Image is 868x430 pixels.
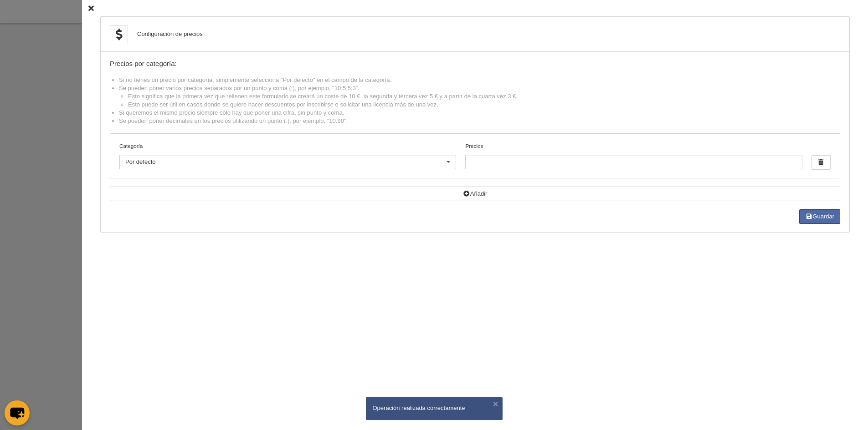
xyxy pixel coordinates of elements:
[119,84,840,109] li: Se pueden poner varios precios separados por un punto y coma (;), por ejemplo, "10;5;5;3".
[491,400,500,409] button: ×
[799,209,840,224] button: Guardar
[373,404,496,412] div: Operación realizada correctamente
[128,101,840,109] li: Esto puede ser útil en casos donde se quiere hacer descuentos por inscribirse o solicitar una lic...
[88,5,94,11] i: Cerrar
[137,30,203,38] div: Configuración de precios
[110,60,840,68] div: Precios por categoría:
[119,142,456,150] label: Categoría
[119,76,840,84] li: Si no tienes un precio por categoría, simplemente selecciona "Por defecto" en el campo de la cate...
[119,117,840,125] li: Se pueden poner decimales en los precios utilizando un punto (.), por ejemplo, "10.90".
[465,142,802,169] label: Precios
[465,155,802,169] input: Precios
[119,109,840,117] li: Si queremos el mismo precio siempre sólo hay que poner una cifra, sin punto y coma.
[125,158,156,165] span: Por defecto
[128,92,840,101] li: Esto significa que la primera vez que rellenen este formulario se creará un coste de 10 €, la seg...
[110,187,840,201] button: Añadir
[5,400,30,425] button: chat-button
